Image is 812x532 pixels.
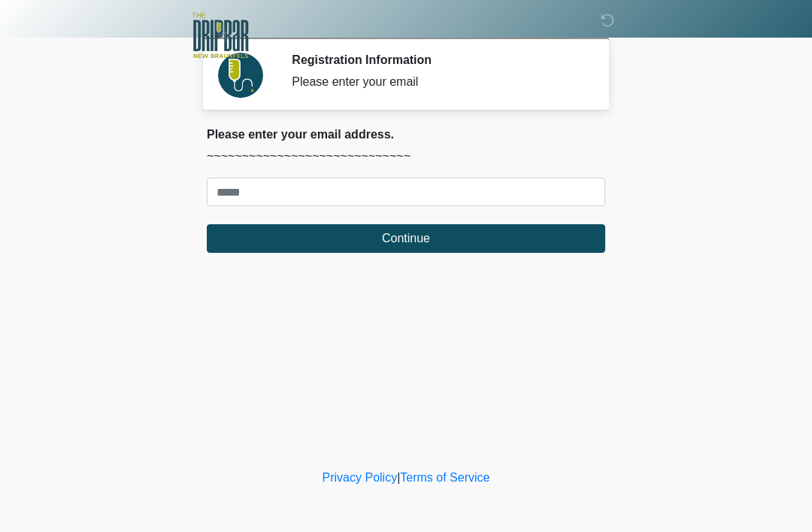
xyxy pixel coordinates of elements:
a: | [397,471,400,484]
img: The DRIPBaR - New Braunfels Logo [192,11,249,60]
h2: Please enter your email address. [207,127,605,141]
a: Terms of Service [400,471,489,484]
button: Continue [207,224,605,253]
a: Privacy Policy [323,471,398,484]
img: Agent Avatar [218,53,263,98]
p: ~~~~~~~~~~~~~~~~~~~~~~~~~~~~~ [207,147,605,166]
div: Please enter your email [292,73,583,91]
